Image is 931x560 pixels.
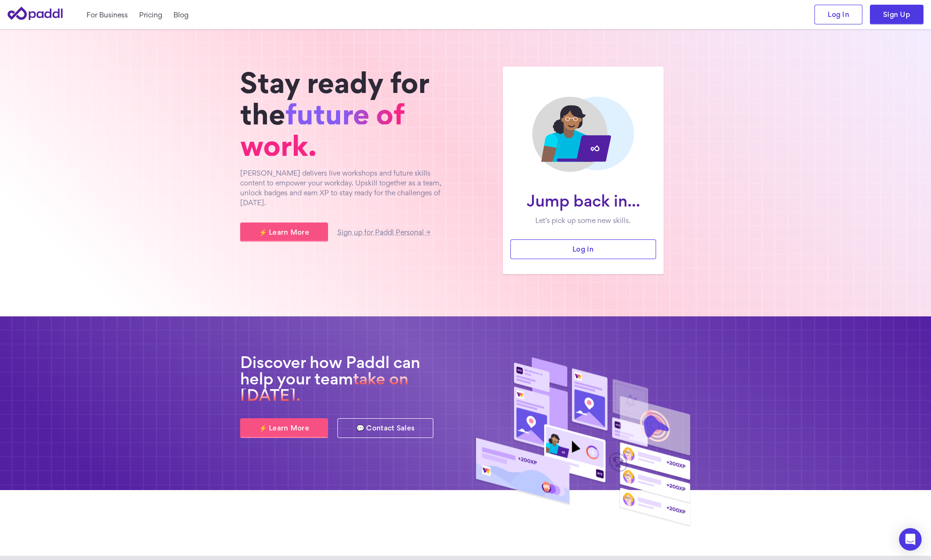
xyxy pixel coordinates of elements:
[510,239,656,259] a: Log in
[814,5,862,24] a: Log In
[173,10,188,20] a: Blog
[240,222,328,242] a: ⚡ Learn More
[240,103,405,156] span: future of work.
[86,10,128,20] a: For Business
[139,10,162,20] a: Pricing
[518,215,649,225] p: Let’s pick up some new skills.
[240,354,456,404] h2: Discover how Paddl can help your team
[337,418,433,438] a: 💬 Contact Sales
[518,192,649,209] h1: Jump back in...
[337,230,430,236] a: Sign up for Paddl Personal →
[240,67,456,161] h1: Stay ready for the
[899,528,922,551] div: Open Intercom Messenger
[870,5,923,24] a: Sign Up
[240,418,328,438] a: ⚡ Learn More
[240,168,456,207] p: [PERSON_NAME] delivers live workshops and future skills content to empower your workday. Upskill ...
